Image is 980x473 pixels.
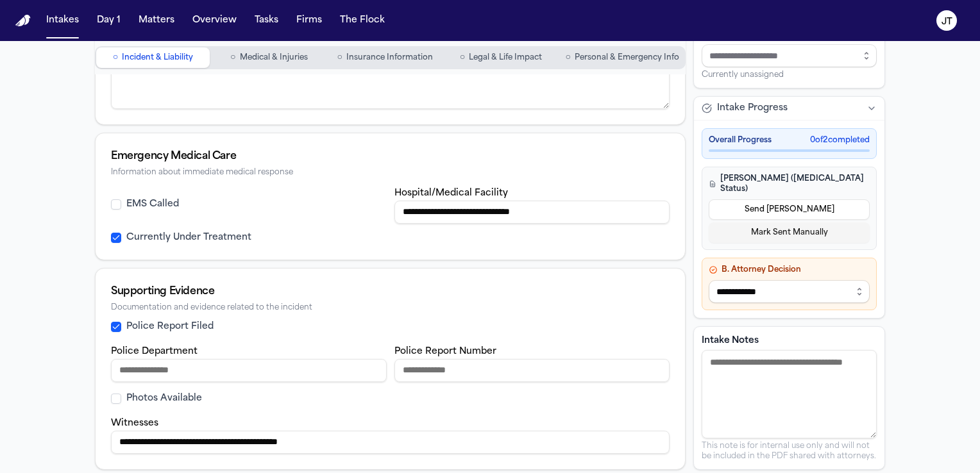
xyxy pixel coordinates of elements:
[15,15,31,27] img: Finch Logo
[187,9,242,32] button: Overview
[702,70,784,80] span: Currently unassigned
[111,347,198,356] label: Police Department
[460,51,465,64] span: ○
[126,231,251,244] label: Currently Under Treatment
[337,51,342,64] span: ○
[111,46,670,109] textarea: Present complaints
[240,53,308,63] span: Medical & Injuries
[111,149,670,164] div: Emergency Medical Care
[111,431,670,454] input: Witnesses
[709,222,870,243] button: Mark Sent Manually
[702,335,877,347] label: Intake Notes
[394,359,670,382] input: Police report number
[126,320,214,333] label: Police Report Filed
[96,47,210,68] button: Go to Incident & Liability
[230,51,235,64] span: ○
[709,265,870,275] h4: B. Attorney Decision
[694,97,884,120] button: Intake Progress
[717,102,788,115] span: Intake Progress
[126,392,202,405] label: Photos Available
[133,9,180,32] button: Matters
[561,47,684,68] button: Go to Personal & Emergency Info
[469,53,542,63] span: Legal & Life Impact
[212,47,326,68] button: Go to Medical & Injuries
[394,347,496,356] label: Police Report Number
[394,188,508,198] label: Hospital/Medical Facility
[566,51,571,64] span: ○
[346,53,433,63] span: Insurance Information
[111,303,670,313] div: Documentation and evidence related to the incident
[111,168,670,178] div: Information about immediate medical response
[126,198,179,211] label: EMS Called
[249,9,283,32] button: Tasks
[709,135,772,145] span: Overall Progress
[394,201,670,224] input: Hospital or medical facility
[702,441,877,461] p: This note is for internal use only and will not be included in the PDF shared with attorneys.
[328,47,442,68] button: Go to Insurance Information
[444,47,558,68] button: Go to Legal & Life Impact
[709,199,870,220] button: Send [PERSON_NAME]
[575,53,679,63] span: Personal & Emergency Info
[122,53,193,63] span: Incident & Liability
[111,284,670,299] div: Supporting Evidence
[709,174,870,194] h4: [PERSON_NAME] ([MEDICAL_DATA] Status)
[810,135,870,145] span: 0 of 2 completed
[111,419,158,428] label: Witnesses
[15,15,31,27] a: Home
[113,51,118,64] span: ○
[41,9,84,32] button: Intakes
[702,350,877,438] textarea: Intake notes
[92,9,126,32] button: Day 1
[111,359,387,382] input: Police department
[291,9,327,32] button: Firms
[335,9,390,32] button: The Flock
[702,44,877,67] input: Assign to staff member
